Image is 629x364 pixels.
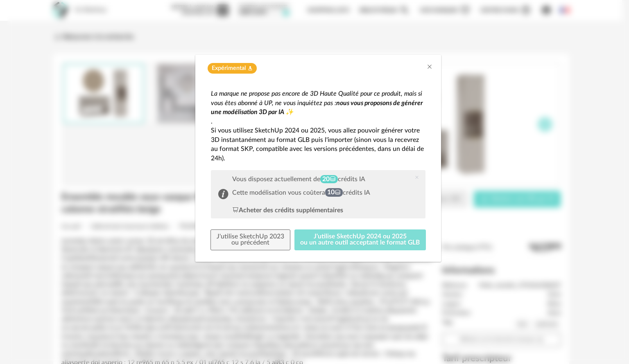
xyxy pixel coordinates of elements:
div: dialog [195,55,441,262]
p: . [211,117,425,126]
em: La marque ne propose pas encore de 3D Haute Qualité pour ce produit, mais si vous êtes abonné à U... [211,90,422,106]
span: Flask icon [248,65,253,72]
span: 10 [325,188,343,197]
button: J'utilise SketchUp 2024 ou 2025ou un autre outil acceptant le format GLB [294,229,426,251]
div: Vous disposez actuellement de crédits IA [232,175,370,183]
span: Expérimental [212,65,246,72]
button: J'utilise SketchUp 2023ou précédent [210,229,290,251]
div: Cette modélisation vous coûtera crédits IA [232,189,370,197]
p: Si vous utilisez SketchUp 2024 ou 2025, vous allez pouvoir générer votre 3D instantanément au for... [211,126,425,163]
span: 20 [320,175,338,184]
button: Close [426,63,433,72]
div: Acheter des crédits supplémentaires [232,206,343,215]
